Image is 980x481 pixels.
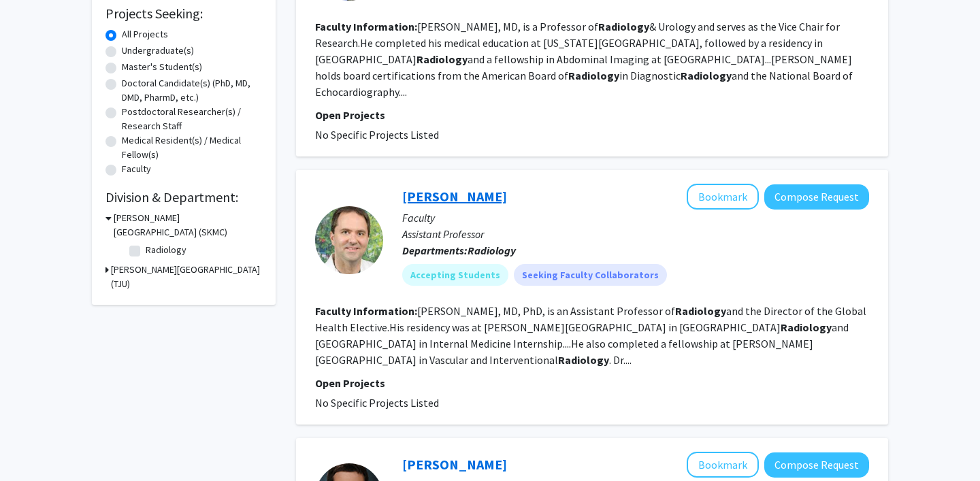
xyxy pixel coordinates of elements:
[598,20,649,33] b: Radiology
[122,133,262,162] label: Medical Resident(s) / Medical Fellow(s)
[514,264,667,286] mat-chip: Seeking Faculty Collaborators
[402,226,869,242] p: Assistant Professor
[681,69,732,82] b: Radiology
[315,20,417,33] b: Faculty Information:
[402,456,507,473] a: [PERSON_NAME]
[402,264,508,286] mat-chip: Accepting Students
[402,244,468,257] b: Departments:
[315,128,439,142] span: No Specific Projects Listed
[416,52,468,66] b: Radiology
[687,452,759,478] button: Add John Eisenbrey to Bookmarks
[558,353,609,367] b: Radiology
[687,184,759,210] button: Add Kevin Anton to Bookmarks
[105,189,262,205] h2: Division & Department:
[122,60,202,74] label: Master's Student(s)
[105,5,262,22] h2: Projects Seeking:
[111,263,262,291] h3: [PERSON_NAME][GEOGRAPHIC_DATA] (TJU)
[315,304,417,318] b: Faculty Information:
[315,396,439,410] span: No Specific Projects Listed
[114,211,262,239] h3: [PERSON_NAME][GEOGRAPHIC_DATA] (SKMC)
[122,162,151,176] label: Faculty
[675,304,726,318] b: Radiology
[402,188,507,205] a: [PERSON_NAME]
[764,452,869,478] button: Compose Request to John Eisenbrey
[781,320,832,334] b: Radiology
[122,76,262,105] label: Doctoral Candidate(s) (PhD, MD, DMD, PharmD, etc.)
[764,184,869,210] button: Compose Request to Kevin Anton
[122,27,168,42] label: All Projects
[315,375,869,391] p: Open Projects
[315,107,869,123] p: Open Projects
[122,44,194,58] label: Undergraduate(s)
[10,420,58,471] iframe: Chat
[402,210,869,226] p: Faculty
[315,304,866,367] fg-read-more: [PERSON_NAME], MD, PhD, is an Assistant Professor of and the Director of the Global Health Electi...
[122,105,262,133] label: Postdoctoral Researcher(s) / Research Staff
[315,20,853,99] fg-read-more: [PERSON_NAME], MD, is a Professor of & Urology and serves as the Vice Chair for Research.He compl...
[568,69,619,82] b: Radiology
[468,244,516,257] b: Radiology
[146,243,186,257] label: Radiology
